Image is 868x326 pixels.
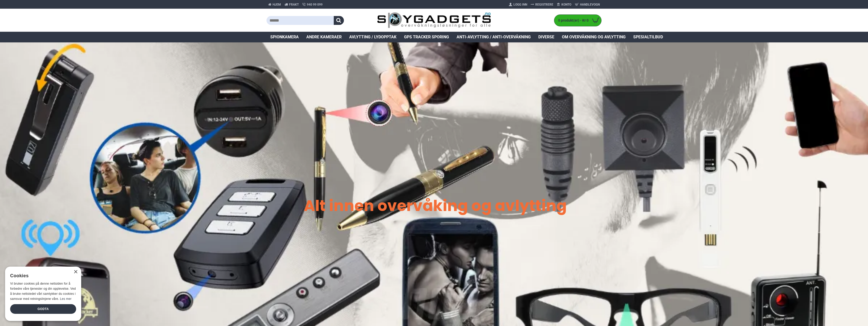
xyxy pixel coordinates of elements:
a: Diverse [535,32,558,42]
span: 940 99 099 [307,2,323,7]
span: Anti-avlytting / Anti-overvåkning [457,34,531,40]
div: Cookies [10,270,73,281]
span: Spesialtilbud [633,34,663,40]
a: Om overvåkning og avlytting [558,32,629,42]
a: Anti-avlytting / Anti-overvåkning [453,32,535,42]
span: Konto [561,2,571,7]
span: Hjem [273,2,281,7]
a: Avlytting / Lydopptak [345,32,400,42]
div: Close [74,270,77,274]
span: Registrere [535,2,553,7]
span: Vi bruker cookies på denne nettsiden for å forbedre våre tjenester og din opplevelse. Ved å bruke... [10,282,76,300]
span: Handlevogn [580,2,600,7]
span: Andre kameraer [306,34,342,40]
a: Handlevogn [573,1,602,9]
img: SpyGadgets.no [377,12,491,29]
a: GPS Tracker Sporing [400,32,453,42]
a: Konto [555,1,573,9]
div: Godta [10,304,76,314]
a: Andre kameraer [303,32,345,42]
span: GPS Tracker Sporing [404,34,449,40]
span: Diverse [538,34,554,40]
a: Spesialtilbud [629,32,667,42]
span: Spionkamera [270,34,299,40]
a: Spionkamera [266,32,303,42]
a: Registrere [529,1,555,9]
span: Frakt [289,2,299,7]
span: 0 produkt(er) - Kr 0 [554,18,590,23]
span: Avlytting / Lydopptak [349,34,396,40]
a: Logg Inn [507,1,529,9]
a: 0 produkt(er) - Kr 0 [554,15,601,26]
span: Om overvåkning og avlytting [562,34,626,40]
a: Les mer, opens a new window [60,297,71,301]
span: Logg Inn [513,2,527,7]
